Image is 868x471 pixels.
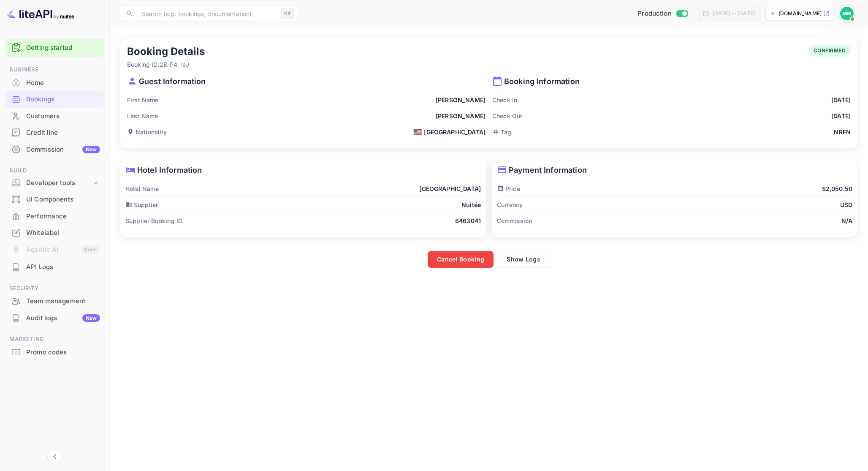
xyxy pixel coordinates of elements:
[82,146,100,153] div: New
[492,95,517,104] p: Check In
[26,43,100,53] a: Getting started
[26,297,100,306] div: Team management
[127,45,205,58] h5: Booking Details
[840,7,854,20] img: Max Morganroth
[5,39,104,57] div: Getting started
[5,344,104,360] a: Promo codes
[5,293,104,310] div: Team management
[5,225,104,241] div: Whitelabel
[127,76,486,87] p: Guest Information
[5,142,104,157] a: CommissionNew
[413,128,422,136] span: 🇺🇸
[492,76,851,87] p: Booking Information
[497,200,523,209] p: Currency
[5,208,104,225] div: Performance
[5,142,104,158] div: CommissionNew
[127,60,205,69] p: Booking ID: 2B-P4_reJ
[497,216,532,225] p: Commission
[125,164,481,176] p: Hotel Information
[26,78,100,88] div: Home
[5,166,104,175] span: Build
[5,65,104,74] span: Business
[5,75,104,91] div: Home
[497,164,852,176] p: Payment Information
[5,344,104,361] div: Promo codes
[26,145,100,155] div: Commission
[831,112,851,120] p: [DATE]
[5,208,104,224] a: Performance
[492,112,522,120] p: Check Out
[5,108,104,125] div: Customers
[26,348,100,357] div: Promo codes
[497,251,550,268] button: Show Logs
[5,191,104,208] div: UI Components
[436,95,486,104] p: [PERSON_NAME]
[413,128,486,136] div: [GEOGRAPHIC_DATA]
[5,75,104,90] a: Home
[127,112,158,120] p: Last Name
[5,125,104,141] div: Credit line
[5,310,104,327] div: Audit logsNew
[125,184,159,193] p: Hotel Name
[26,262,100,272] div: API Logs
[26,313,100,323] div: Audit logs
[5,191,104,207] a: UI Components
[5,310,104,326] a: Audit logsNew
[127,95,159,104] p: First Name
[5,91,104,108] div: Bookings
[5,125,104,140] a: Credit line
[5,225,104,240] a: Whitelabel
[5,293,104,309] a: Team management
[125,216,182,225] p: Supplier Booking ID
[436,112,486,120] p: [PERSON_NAME]
[281,8,294,19] div: ⌘K
[26,195,100,204] div: UI Components
[492,128,511,136] p: Tag
[26,112,100,121] div: Customers
[26,128,100,138] div: Credit line
[5,91,104,107] a: Bookings
[419,184,481,193] p: [GEOGRAPHIC_DATA]
[831,95,851,104] p: [DATE]
[428,251,494,268] button: Cancel Booking
[82,314,100,322] div: New
[5,335,104,344] span: Marketing
[47,449,62,464] button: Collapse navigation
[841,216,852,225] p: N/A
[5,108,104,124] a: Customers
[5,259,104,275] div: API Logs
[461,200,481,209] p: Nuitée
[7,7,74,20] img: LiteAPI logo
[5,259,104,275] a: API Logs
[497,184,520,193] p: Price
[808,47,851,54] span: CONFIRMED
[834,128,851,136] p: NRFN
[840,200,852,209] p: USD
[26,212,100,221] div: Performance
[26,95,100,104] div: Bookings
[26,178,92,188] div: Developer tools
[713,10,755,17] div: [DATE] — [DATE]
[637,9,672,19] span: Production
[778,10,822,17] p: [DOMAIN_NAME]
[5,176,104,191] div: Developer tools
[5,284,104,293] span: Security
[822,184,852,193] p: $2,050.50
[127,128,167,136] p: Nationality
[26,228,100,238] div: Whitelabel
[634,9,691,19] div: Switch to Sandbox mode
[455,216,481,225] p: 8463041
[137,5,278,22] input: Search (e.g. bookings, documentation)
[125,200,158,209] p: Supplier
